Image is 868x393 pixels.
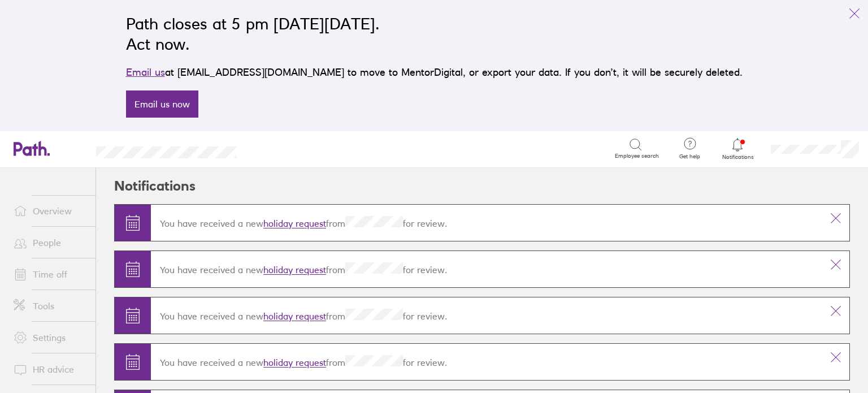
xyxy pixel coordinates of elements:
h2: Path closes at 5 pm [DATE][DATE]. Act now. [126,14,743,54]
p: at [EMAIL_ADDRESS][DOMAIN_NAME] to move to MentorDigital, or export your data. If you don’t, it w... [126,64,743,80]
a: Email us now [126,90,198,118]
a: Email us [126,66,165,78]
a: HR advice [5,358,96,381]
span: Notifications [719,154,756,161]
a: Time off [5,263,96,286]
div: Search [267,143,296,153]
a: Tools [5,295,96,317]
p: You have received a new from for review. [160,355,813,368]
h2: Notifications [114,168,196,204]
span: Get help [671,153,708,160]
p: You have received a new from for review. [160,262,813,275]
a: Overview [5,200,96,222]
span: Employee search [615,153,659,159]
a: Settings [5,326,96,349]
p: You have received a new from for review. [160,216,813,229]
a: Notifications [719,137,756,161]
p: You have received a new from for review. [160,309,813,322]
a: holiday request [263,357,326,369]
a: holiday request [263,265,326,276]
a: holiday request [263,218,326,230]
a: holiday request [263,311,326,322]
a: People [5,231,96,254]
